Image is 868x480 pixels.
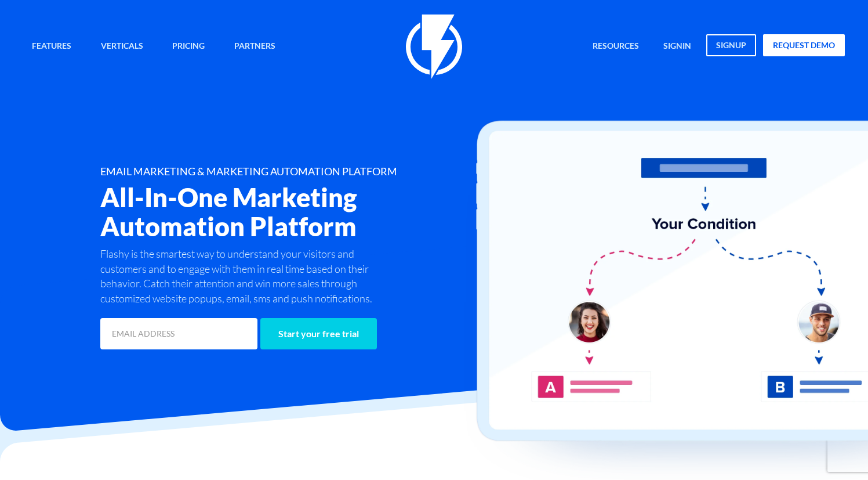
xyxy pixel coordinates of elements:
a: Pricing [164,34,213,59]
a: signup [706,34,756,56]
h1: EMAIL MARKETING & MARKETING AUTOMATION PLATFORM [100,166,494,178]
p: Flashy is the smartest way to understand your visitors and customers and to engage with them in r... [100,247,391,306]
input: EMAIL ADDRESS [100,318,257,349]
input: Start your free trial [260,318,377,349]
a: Partners [226,34,284,59]
a: request demo [763,34,845,56]
a: Resources [584,34,648,59]
a: Verticals [92,34,152,59]
a: Features [23,34,80,59]
a: signin [655,34,700,59]
h2: All-In-One Marketing Automation Platform [100,183,494,241]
